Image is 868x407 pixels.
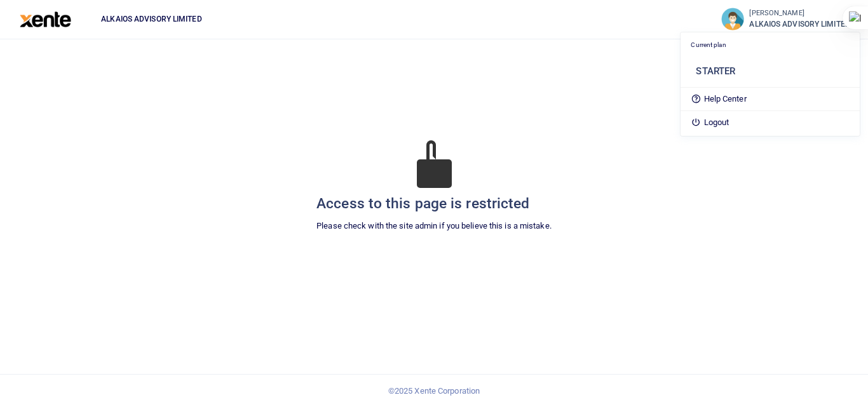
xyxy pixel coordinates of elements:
span: ALKAIOS ADVISORY LIMITED [96,13,207,25]
a: logo-large logo-large [20,14,71,23]
p: Current plan [691,40,850,50]
span: ALKAIOS ADVISORY LIMITED [749,18,858,30]
a: Help Center [681,90,860,108]
h3: Access to this page is restricted [316,194,552,213]
h6: STARTER [696,65,850,77]
img: logo-large [20,11,71,27]
a: profile-user [PERSON_NAME] ALKAIOS ADVISORY LIMITED [721,8,858,30]
a: Logout [681,114,860,131]
small: [PERSON_NAME] [749,8,858,19]
img: profile-user [721,8,744,30]
p: Please check with the site admin if you believe this is a mistake. [316,220,552,233]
